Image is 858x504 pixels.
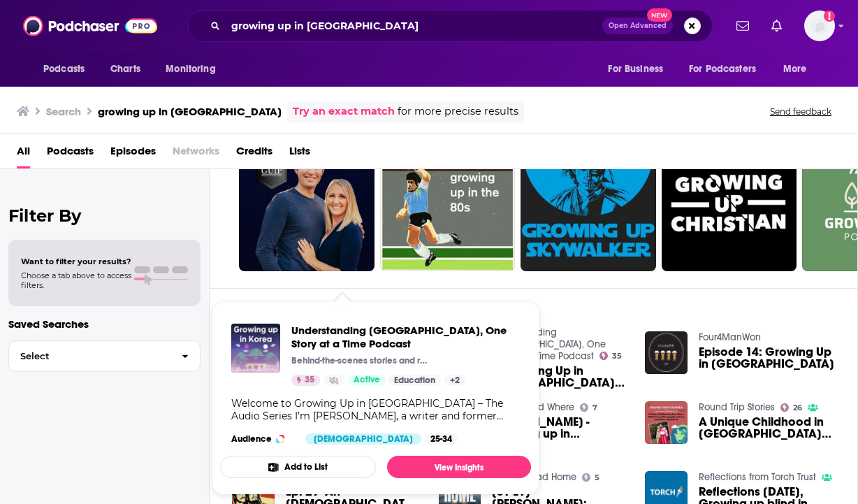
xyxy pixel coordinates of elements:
button: Open AdvancedNew [602,17,673,34]
button: open menu [34,56,103,82]
span: 35 [612,353,622,359]
button: Send feedback [766,106,836,117]
a: All [17,140,30,168]
span: 5 [595,475,599,481]
span: Active [354,373,380,387]
span: 26 [793,405,802,411]
a: Josh Holm - Growing up in Korea, How Travel Impacts Your Career and Launching a Fashion Line [492,416,628,440]
a: 35 [291,375,320,386]
span: Podcasts [43,59,85,79]
a: Show notifications dropdown [731,14,755,38]
span: Logged in as RebeccaThomas9000 [804,10,835,41]
a: Understanding Korea, One Story at a Time Podcast [291,324,520,350]
div: Search podcasts, credits, & more... [187,10,713,42]
button: Show profile menu [804,10,835,41]
a: Understanding Korea, One Story at a Time Podcast [492,326,606,362]
a: 5 [582,473,599,482]
a: +2 [444,375,465,386]
span: for more precise results [398,103,518,120]
img: Understanding Korea, One Story at a Time Podcast [231,324,280,373]
span: For Business [608,59,663,79]
span: Choose a tab above to access filters. [21,271,131,290]
span: Networks [173,140,219,168]
span: A Unique Childhood in [GEOGRAPHIC_DATA]: [PERSON_NAME]'s TCK Stories of Growing Up in [GEOGRAPHIC... [699,416,835,440]
img: Episode 14: Growing Up in Korea [645,331,688,374]
button: open menu [598,56,681,82]
span: Episode 14: Growing Up in [GEOGRAPHIC_DATA] [699,346,835,370]
span: 7 [592,405,597,411]
a: View Insights [387,456,531,478]
a: 47 [380,136,516,271]
button: open menu [156,56,233,82]
span: Monitoring [166,59,215,79]
h3: growing up in [GEOGRAPHIC_DATA] [98,105,282,118]
button: Add to List [220,456,376,478]
div: 25-34 [425,433,458,445]
a: Four4ManWon [699,331,761,343]
h3: Search [46,105,81,118]
a: 55 [239,136,375,271]
a: 35 [599,352,622,360]
a: Charts [101,56,149,82]
img: User Profile [804,10,835,41]
div: [DEMOGRAPHIC_DATA] [305,433,421,445]
span: Charts [110,59,140,79]
input: Search podcasts, credits, & more... [226,15,602,37]
a: 7 [580,403,597,412]
svg: Add a profile image [824,10,835,22]
a: 49 [521,136,656,271]
a: Round Trip Stories [699,401,775,413]
span: Open Advanced [609,22,667,29]
p: Saved Searches [8,317,201,331]
button: open menu [773,56,824,82]
button: open menu [680,56,776,82]
span: 35 [305,373,314,387]
img: A Unique Childhood in Asia: Maïa's TCK Stories of Growing Up in Korea and China - Episode 43 [645,401,688,444]
a: Education [388,375,441,386]
a: 1. Growing Up in Korea: But First, Why Korea? [492,365,628,389]
p: Behind-the-scenes stories and research on growing up in Korean society. [291,355,431,366]
span: Understanding [GEOGRAPHIC_DATA], One Story at a Time Podcast [291,324,520,350]
button: Select [8,340,201,372]
a: Reflections from Torch Trust [699,471,816,483]
a: Episodes [110,140,156,168]
span: Want to filter your results? [21,257,131,266]
a: Credits [236,140,272,168]
a: A Unique Childhood in Asia: Maïa's TCK Stories of Growing Up in Korea and China - Episode 43 [699,416,835,440]
a: Try an exact match [293,103,395,120]
a: Show notifications dropdown [766,14,787,38]
span: 1. Growing Up in [GEOGRAPHIC_DATA]: But First, Why [GEOGRAPHIC_DATA]? [492,365,628,389]
span: More [783,59,807,79]
a: Podcasts [47,140,94,168]
a: Active [348,375,386,386]
span: [PERSON_NAME] - Growing up in [GEOGRAPHIC_DATA], How Travel Impacts Your Career and Launching a F... [492,416,628,440]
a: 26 [780,403,802,412]
span: New [647,8,672,22]
img: Podchaser - Follow, Share and Rate Podcasts [23,13,157,39]
a: Lists [289,140,310,168]
a: Episode 14: Growing Up in Korea [699,346,835,370]
h2: Filter By [8,206,201,226]
div: Welcome to Growing Up in [GEOGRAPHIC_DATA] – The Audio Series I’m [PERSON_NAME], a writer and for... [231,397,520,422]
h3: Audience [231,433,294,445]
span: For Podcasters [689,59,756,79]
span: Select [9,352,170,361]
a: 45 [662,136,797,271]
